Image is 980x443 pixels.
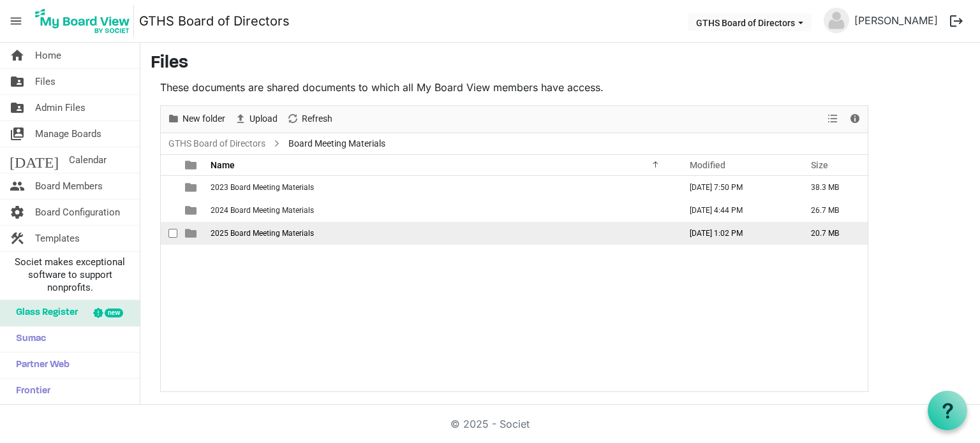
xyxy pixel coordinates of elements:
[177,176,207,199] td: is template cell column header type
[301,111,334,127] span: Refresh
[151,53,970,75] h3: Files
[10,121,25,147] span: switch_account
[31,5,139,37] a: My Board View Logo
[248,111,279,127] span: Upload
[285,111,335,127] button: Refresh
[139,8,290,34] a: GTHS Board of Directors
[161,199,177,222] td: checkbox
[676,176,798,199] td: February 15, 2024 7:50 PM column header Modified
[824,8,849,33] img: no-profile-picture.svg
[4,9,28,33] span: menu
[10,326,46,352] span: Sumac
[207,199,676,222] td: 2024 Board Meeting Materials is template cell column header Name
[282,106,337,133] div: Refresh
[181,111,226,127] span: New folder
[676,199,798,222] td: December 02, 2024 4:44 PM column header Modified
[849,8,943,33] a: [PERSON_NAME]
[161,222,177,245] td: checkbox
[163,106,230,133] div: New folder
[10,300,78,326] span: Glass Register
[811,160,828,170] span: Size
[35,69,56,94] span: Files
[690,160,725,170] span: Modified
[35,43,61,68] span: Home
[161,176,177,199] td: checkbox
[825,111,840,127] button: View dropdownbutton
[798,176,868,199] td: 38.3 MB is template cell column header Size
[10,69,25,94] span: folder_shared
[105,309,123,317] div: new
[35,95,85,120] span: Admin Files
[211,229,314,238] span: 2025 Board Meeting Materials
[232,111,280,127] button: Upload
[207,222,676,245] td: 2025 Board Meeting Materials is template cell column header Name
[10,200,25,225] span: settings
[160,80,868,95] p: These documents are shared documents to which all My Board View members have access.
[10,226,25,251] span: construction
[943,8,970,34] button: logout
[35,121,101,147] span: Manage Boards
[847,111,864,127] button: Details
[31,5,134,37] img: My Board View Logo
[69,147,107,173] span: Calendar
[35,200,120,225] span: Board Configuration
[165,111,228,127] button: New folder
[10,352,70,378] span: Partner Web
[450,418,530,430] a: © 2025 - Societ
[211,206,314,215] span: 2024 Board Meeting Materials
[6,256,134,294] span: Societ makes exceptional software to support nonprofits.
[211,160,235,170] span: Name
[10,95,25,120] span: folder_shared
[10,147,59,173] span: [DATE]
[177,199,207,222] td: is template cell column header type
[211,183,314,192] span: 2023 Board Meeting Materials
[207,176,676,199] td: 2023 Board Meeting Materials is template cell column header Name
[230,106,282,133] div: Upload
[10,43,25,68] span: home
[10,173,25,199] span: people
[676,222,798,245] td: August 20, 2025 1:02 PM column header Modified
[688,13,812,31] button: GTHS Board of Directors dropdownbutton
[844,106,866,133] div: Details
[798,222,868,245] td: 20.7 MB is template cell column header Size
[35,226,80,251] span: Templates
[286,136,388,152] span: Board Meeting Materials
[822,106,844,133] div: View
[177,222,207,245] td: is template cell column header type
[166,136,268,152] a: GTHS Board of Directors
[35,173,103,199] span: Board Members
[798,199,868,222] td: 26.7 MB is template cell column header Size
[10,379,50,404] span: Frontier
